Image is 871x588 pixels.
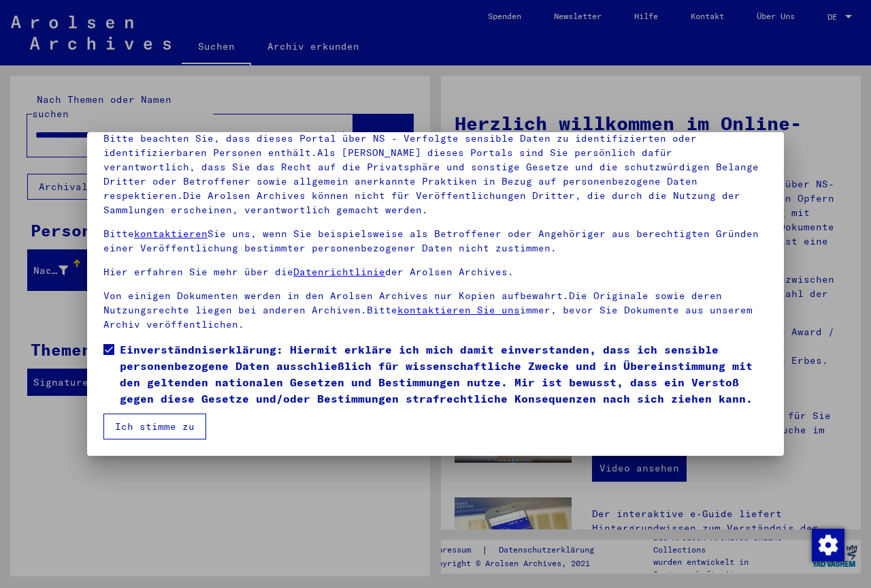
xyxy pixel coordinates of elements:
[103,131,768,217] p: Bitte beachten Sie, dass dieses Portal über NS - Verfolgte sensible Daten zu identifizierten oder...
[134,228,208,240] a: kontaktieren
[120,341,768,407] span: Einverständniserklärung: Hiermit erkläre ich mich damit einverstanden, dass ich sensible personen...
[103,227,768,256] p: Bitte Sie uns, wenn Sie beispielsweise als Betroffener oder Angehöriger aus berechtigten Gründen ...
[103,289,768,332] p: Von einigen Dokumenten werden in den Arolsen Archives nur Kopien aufbewahrt.Die Originale sowie d...
[103,265,768,279] p: Hier erfahren Sie mehr über die der Arolsen Archives.
[397,304,520,316] a: kontaktieren Sie uns
[293,266,385,278] a: Datenrichtlinie
[103,414,206,439] button: Ich stimme zu
[812,529,844,561] img: Внести поправки в соглашение
[811,528,844,561] div: Внести поправки в соглашение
